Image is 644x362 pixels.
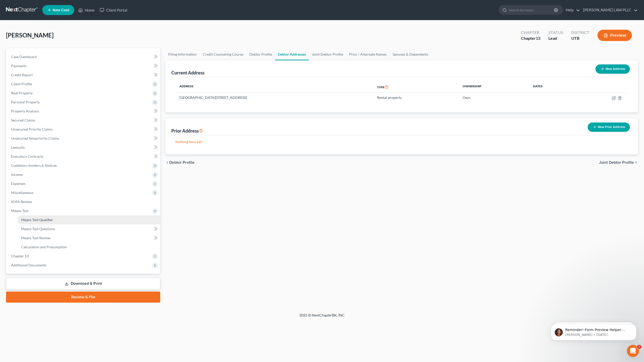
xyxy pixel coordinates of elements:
[6,31,54,39] span: [PERSON_NAME]
[21,236,51,240] span: Means Test Review
[571,35,589,41] div: UTB
[165,160,194,165] button: chevron_left Debtor Profile
[246,48,275,60] a: Debtor Profile
[548,35,563,41] div: Lead
[11,73,33,77] span: Credit Report
[7,52,160,61] a: Case Dashboard
[595,64,630,74] button: New Address
[627,345,639,357] iframe: Intercom live chat
[17,224,160,233] a: Means Test Questions
[17,233,160,243] a: Means Test Review
[24,6,60,11] p: Active in the last 15m
[171,128,203,134] div: Prior Address
[11,254,29,258] span: Chapter 13
[373,93,459,102] td: Rental property
[7,197,160,206] a: SOFA Review
[24,3,57,6] h1: [PERSON_NAME]
[637,345,641,349] span: 2
[8,43,72,52] b: 🚨 PACER Multi-Factor Authentication Now Required 🚨
[581,6,638,15] a: [PERSON_NAME] LAW PLLC
[165,160,169,165] i: chevron_left
[4,39,97,148] div: Emma says…
[14,3,22,11] img: Profile image for Emma
[7,61,160,70] a: Payments
[7,116,160,125] a: Secured Claims
[634,160,638,165] i: chevron_right
[17,215,160,224] a: Means Test Qualifier
[390,48,431,60] a: Spouses & Dependents
[373,81,459,93] th: Type
[8,105,37,109] a: Learn More Here
[11,100,40,104] span: Personal Property
[169,160,194,165] span: Debtor Profile
[16,165,20,169] button: Gif picker
[11,127,53,131] span: Unsecured Priority Claims
[11,109,39,113] span: Property Analysis
[53,8,69,12] span: New Case
[179,313,465,322] div: 2025 © NextChapterBK, INC
[11,199,32,204] span: SOFA Review
[599,160,638,165] button: Joint Debtor Profile chevron_right
[8,165,12,169] button: Emoji picker
[7,125,160,134] a: Unsecured Priority Claims
[11,118,35,122] span: Secured Claims
[11,181,25,186] span: Expenses
[88,2,97,11] div: Close
[86,163,94,171] button: Send a message…
[11,145,25,149] span: Lawsuits
[275,48,309,60] a: Debtor Addresses
[21,218,53,222] span: Means Test Qualifier
[548,30,563,35] div: Status
[6,292,160,303] a: Review & File
[11,82,32,86] span: Client Profile
[543,313,644,348] iframe: Intercom notifications message
[11,91,33,95] span: Real Property
[8,55,78,74] div: Starting [DATE], PACER requires Multi-Factor Authentication (MFA) for all filers in select distri...
[31,87,51,91] b: 2 minutes
[11,136,59,140] span: Unsecured Nonpriority Claims
[11,209,28,213] span: Means Test
[3,2,13,12] button: go back
[521,35,540,41] div: Chapter
[459,81,529,93] th: Ownership
[171,70,205,76] div: Current Address
[571,30,589,35] div: District
[8,77,78,102] div: Please be sure to enable MFA in your PACER account settings. Once enabled, you will have to enter...
[24,165,28,169] button: Upload attachment
[588,123,630,132] button: New Prior Address
[79,2,88,12] button: Home
[7,107,160,116] a: Property Analysis
[11,64,26,68] span: Payments
[529,81,575,93] th: Dates
[11,154,43,158] span: Executory Contracts
[97,6,130,15] a: Client Portal
[521,30,540,35] div: Chapter
[7,70,160,79] a: Credit Report
[7,152,160,161] a: Executory Contracts
[175,93,373,102] td: [GEOGRAPHIC_DATA][STREET_ADDRESS]
[599,160,634,165] span: Joint Debtor Profile
[4,154,96,163] textarea: Message…
[8,138,48,141] div: [PERSON_NAME] • 3h ago
[7,143,160,152] a: Lawsuits
[11,172,23,177] span: Income
[563,6,580,15] a: Help
[11,55,37,59] span: Case Dashboard
[346,48,390,60] a: Prior / Alternate Names
[597,30,632,41] button: Preview
[200,48,246,60] a: Credit Counseling Course
[509,5,555,15] input: Search by name...
[459,93,529,102] td: Own
[17,243,160,252] a: Calculation and Presumption
[175,81,373,93] th: Address
[11,163,57,168] span: Codebtors Insiders & Notices
[4,39,83,137] div: 🚨 PACER Multi-Factor Authentication Now Required 🚨Starting [DATE], PACER requires Multi-Factor Au...
[175,139,628,144] p: Nothing here yet!
[11,190,33,195] span: Miscellaneous
[76,6,97,15] a: Home
[21,227,55,231] span: Means Test Questions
